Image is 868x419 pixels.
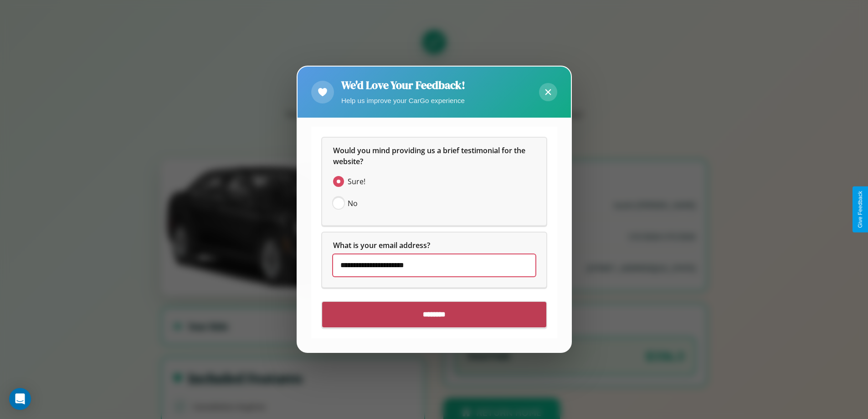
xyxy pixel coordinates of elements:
[333,146,527,167] span: Would you mind providing us a brief testimonial for the website?
[348,176,365,187] span: Sure!
[9,388,31,410] div: Open Intercom Messenger
[341,94,465,107] p: Help us improve your CarGo experience
[348,198,358,209] span: No
[341,78,465,93] h2: We'd Love Your Feedback!
[857,191,863,228] div: Give Feedback
[333,241,430,251] span: What is your email address?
